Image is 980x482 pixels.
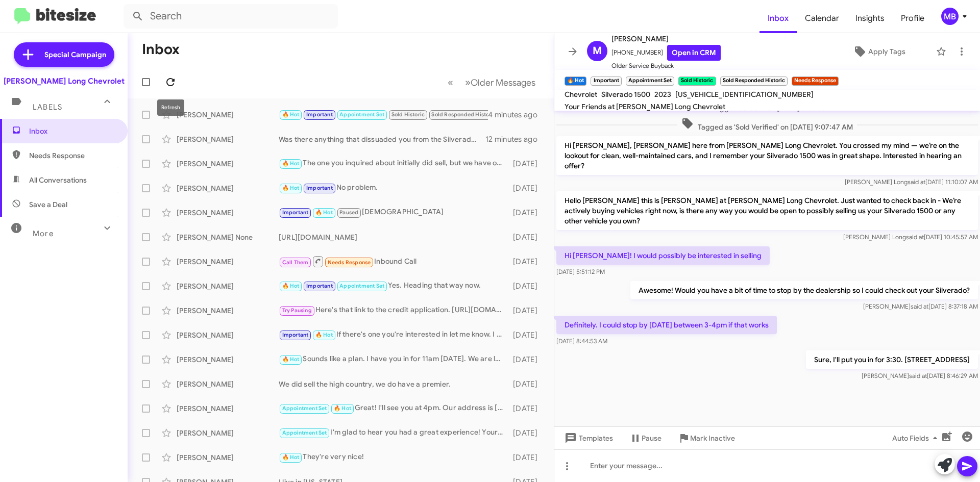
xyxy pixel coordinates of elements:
button: Auto Fields [884,429,949,447]
div: [DATE] [508,232,546,242]
div: [PERSON_NAME] [177,159,279,169]
div: We did sell the high country, we do have a premier. [279,379,508,389]
div: Was there anything that dissuaded you from the Silverado EV? [279,134,485,144]
span: [DATE] 5:51:12 PM [556,268,605,275]
div: [URL][DOMAIN_NAME] [279,232,508,242]
span: Special Campaign [44,49,106,60]
a: Special Campaign [14,42,114,67]
div: The one you inquired about initially did sell, but we have other options, so here's more info: [U... [279,158,508,169]
div: [PERSON_NAME] None [177,232,279,242]
button: Apply Tags [826,42,931,61]
small: Important [591,77,621,86]
div: I'm glad to hear you had a great experience! Your feedback is truly appreciated, if you do need a... [279,427,508,439]
span: said at [908,178,925,186]
span: « [448,76,453,89]
div: [PERSON_NAME] [177,403,279,414]
span: 🔥 Hot [282,454,300,461]
span: Inbox [29,126,116,136]
span: Chevrolet [565,90,597,99]
div: [DATE] [508,257,546,267]
div: [DATE] [508,208,546,218]
div: [PERSON_NAME] [177,208,279,218]
div: [DATE] [508,159,546,169]
span: All Conversations [29,175,87,185]
button: Templates [554,429,621,447]
h1: Inbox [142,41,180,58]
div: Sounds like a plan. I have you in for 11am [DATE]. We are located at [STREET_ADDRESS] [279,353,508,365]
span: Appointment Set [282,429,327,436]
div: No problem. [279,182,508,194]
span: Important [282,209,309,216]
div: [PERSON_NAME] [177,330,279,340]
span: Calendar [797,4,847,33]
div: [DEMOGRAPHIC_DATA] [279,207,508,218]
span: said at [909,372,927,379]
span: [PERSON_NAME] [611,33,721,45]
button: Previous [442,72,459,93]
input: Search [124,4,338,29]
div: They're very nice! [279,451,508,463]
div: Definitely. I could stop by [DATE] between 3-4pm if that works [279,109,488,120]
div: [PERSON_NAME] [177,257,279,267]
span: 🔥 Hot [282,185,300,191]
small: Sold Responded Historic [720,77,788,86]
a: Insights [847,4,893,33]
span: 🔥 Hot [282,160,300,167]
span: [PERSON_NAME] [DATE] 8:46:29 AM [862,372,978,379]
div: [DATE] [508,183,546,193]
span: Save a Deal [29,199,67,210]
span: Appointment Set [339,111,384,118]
span: 🔥 Hot [282,283,300,289]
span: [PERSON_NAME] [DATE] 8:37:18 AM [863,302,978,310]
div: Yes. Heading that way now. [279,280,508,292]
div: [PERSON_NAME] [177,452,279,463]
span: Your Friends at [PERSON_NAME] Long Chevrolet [565,102,725,111]
button: Next [459,72,542,93]
div: [DATE] [508,403,546,414]
span: Tagged as 'Sold Verified' on [DATE] 9:07:47 AM [677,117,857,132]
span: [US_VEHICLE_IDENTIFICATION_NUMBER] [675,90,814,99]
div: [PERSON_NAME] [177,379,279,389]
span: Needs Response [29,150,116,161]
span: [PERSON_NAME] Long [DATE] 11:10:07 AM [845,178,978,186]
span: 🔥 Hot [282,356,300,363]
div: [PERSON_NAME] [177,110,279,120]
div: 12 minutes ago [485,134,546,144]
span: Older Service Buyback [611,61,721,71]
span: 🔥 Hot [282,111,300,118]
span: 🔥 Hot [315,209,333,216]
button: MB [933,8,969,25]
div: [DATE] [508,306,546,316]
div: [PERSON_NAME] [177,134,279,144]
small: Appointment Set [626,77,674,86]
div: [DATE] [508,379,546,389]
small: Needs Response [792,77,839,86]
span: 🔥 Hot [334,405,351,412]
div: [PERSON_NAME] [177,354,279,365]
span: Appointment Set [339,283,384,289]
p: Awesome! Would you have a bit of time to stop by the dealership so I could check out your Silverado? [630,281,978,299]
a: Inbox [759,4,797,33]
nav: Page navigation example [442,72,542,93]
span: 2023 [654,90,671,99]
span: Templates [562,429,613,447]
p: Definitely. I could stop by [DATE] between 3-4pm if that works [556,316,777,334]
a: Open in CRM [667,45,721,61]
span: Silverado 1500 [601,90,650,99]
span: Sold Historic [391,111,425,118]
span: Labels [33,103,62,112]
div: [PERSON_NAME] [177,183,279,193]
a: Profile [893,4,933,33]
div: [PERSON_NAME] Long Chevrolet [4,76,125,86]
span: Needs Response [328,259,371,266]
span: [DATE] 8:44:53 AM [556,337,607,345]
span: said at [906,233,924,241]
span: Older Messages [471,77,535,88]
div: [DATE] [508,428,546,438]
span: Auto Fields [892,429,941,447]
div: Great! I'll see you at 4pm. Our address is [STREET_ADDRESS] [279,402,508,414]
span: M [593,43,602,59]
span: 🔥 Hot [315,332,333,338]
div: [DATE] [508,354,546,365]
